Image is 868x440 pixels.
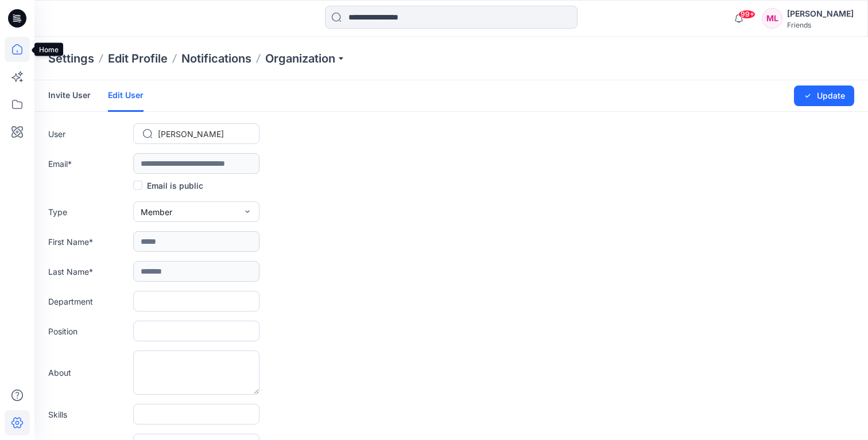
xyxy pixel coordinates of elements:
[762,8,782,29] div: ML
[794,85,854,106] button: Update
[133,178,203,192] label: Email is public
[133,201,259,222] button: Member
[48,80,91,110] a: Invite User
[787,7,854,21] div: [PERSON_NAME]
[48,50,94,67] p: Settings
[48,128,129,140] label: User
[181,50,251,67] a: Notifications
[48,408,129,420] label: Skills
[48,295,129,307] label: Department
[787,21,854,29] div: Friends
[108,50,168,67] a: Edit Profile
[141,206,172,218] span: Member
[108,80,144,112] a: Edit User
[48,367,129,379] label: About
[48,325,129,337] label: Position
[48,206,129,218] label: Type
[48,158,129,170] label: Email
[738,10,755,19] span: 99+
[48,266,129,278] label: Last Name
[48,236,129,248] label: First Name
